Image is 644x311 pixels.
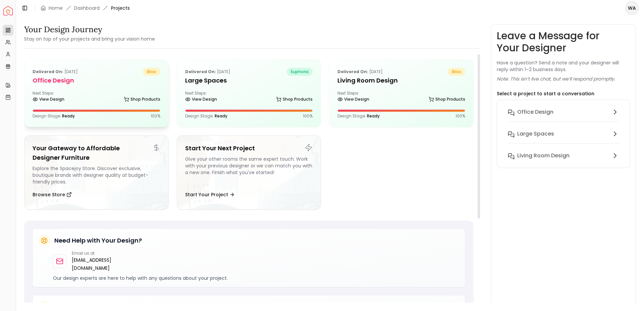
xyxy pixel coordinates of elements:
a: Your Gateway to Affordable Designer FurnitureExplore the Spacejoy Store. Discover exclusive, bout... [24,135,169,210]
p: [DATE] [337,68,383,76]
h5: Your Gateway to Affordable Designer Furniture [33,144,160,162]
a: Dashboard [74,5,100,11]
h5: Living Room Design [337,76,465,85]
div: Next Steps: [337,91,465,104]
p: Have a question? Send a note and your designer will reply within 1–2 business days. [497,59,630,73]
button: Office design [502,105,625,127]
img: Spacejoy Logo [3,6,13,15]
button: Start Your Project [185,188,235,201]
a: Spacejoy [3,6,13,15]
div: Next Steps: [33,91,160,104]
button: Large Spaces [502,127,625,149]
nav: breadcrumb [41,5,130,11]
span: euphoria [287,68,313,76]
span: Ready [62,113,75,119]
b: Delivered on: [185,69,216,74]
div: Next Steps: [185,91,313,104]
p: Select a project to start a conversation [497,90,594,97]
a: View Design [185,95,217,104]
b: Delivered on: [33,69,63,74]
span: WA [626,2,638,14]
span: Projects [111,5,130,11]
p: Design Stage: [337,113,380,119]
a: Shop Products [276,95,313,104]
p: 100 % [303,113,313,119]
a: View Design [337,95,369,104]
p: Design Stage: [33,113,75,119]
h5: Start Your Next Project [185,144,313,153]
p: Our design experts are here to help with any questions about your project. [53,275,460,281]
span: Ready [215,113,227,119]
a: Start Your Next ProjectGive your other rooms the same expert touch. Work with your previous desig... [177,135,321,210]
button: Browse Store [33,188,72,201]
p: [DATE] [33,68,78,76]
span: Ready [367,113,380,119]
h6: Living Room Design [517,152,570,160]
button: Living Room Design [502,149,625,162]
small: Stay on top of your projects and bring your vision home [24,36,155,42]
h3: Leave a Message for Your Designer [497,30,630,54]
a: View Design [33,95,64,104]
h3: Your Design Journey [24,24,155,35]
h6: Office design [517,108,553,116]
a: [EMAIL_ADDRESS][DOMAIN_NAME] [72,256,147,272]
a: Home [49,5,63,11]
h6: Large Spaces [517,130,554,138]
a: Shop Products [124,95,160,104]
div: Explore the Spacejoy Store. Discover exclusive, boutique brands with designer quality at budget-f... [33,165,160,185]
button: WA [625,1,639,15]
p: Email us at [72,251,147,256]
h5: Need Help with Your Design? [54,236,142,245]
b: Delivered on: [337,69,368,74]
span: bliss [448,68,465,76]
p: [DATE] [185,68,230,76]
span: bliss [143,68,160,76]
a: Shop Products [429,95,465,104]
p: Note: This isn’t live chat, but we’ll respond promptly. [497,75,615,82]
div: Give your other rooms the same expert touch. Work with your previous designer or we can match you... [185,156,313,185]
p: 100 % [151,113,160,119]
h5: Large Spaces [185,76,313,85]
p: 100 % [455,113,465,119]
p: Design Stage: [185,113,227,119]
h5: Office design [33,76,160,85]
